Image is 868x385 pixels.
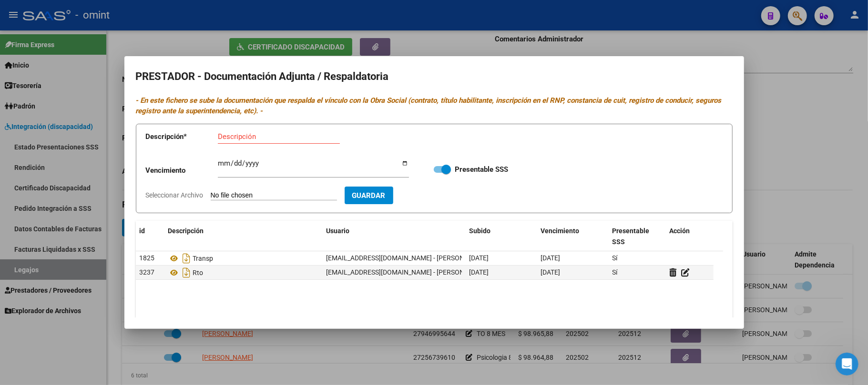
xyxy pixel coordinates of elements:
span: Transp [193,255,214,262]
button: Guardar [345,187,393,204]
strong: Presentable SSS [455,165,508,174]
i: Descargar documento [181,251,193,266]
span: Guardar [352,191,386,200]
p: Vencimiento [146,165,218,176]
iframe: Intercom live chat [836,353,858,375]
i: Descargar documento [181,265,193,280]
span: [DATE] [541,268,561,276]
datatable-header-cell: Subido [466,221,537,252]
datatable-header-cell: Acción [666,221,714,252]
span: [EMAIL_ADDRESS][DOMAIN_NAME] - [PERSON_NAME] [327,268,488,276]
span: Sí [613,254,618,262]
h2: PRESTADOR - Documentación Adjunta / Respaldatoria [136,68,733,86]
datatable-header-cell: Presentable SSS [609,221,666,252]
span: [DATE] [541,254,561,262]
span: Presentable SSS [613,227,650,246]
span: Acción [670,227,690,235]
span: id [140,227,145,235]
datatable-header-cell: Descripción [164,221,323,252]
span: [EMAIL_ADDRESS][DOMAIN_NAME] - [PERSON_NAME] [327,254,488,262]
datatable-header-cell: id [136,221,164,252]
p: Descripción [146,131,218,142]
span: Descripción [168,227,204,235]
span: [DATE] [470,268,489,276]
datatable-header-cell: Usuario [323,221,466,252]
span: Seleccionar Archivo [146,191,204,199]
span: Sí [613,268,618,276]
span: Rto [193,269,204,276]
span: 1825 [140,254,155,262]
span: Subido [470,227,491,235]
i: - En este fichero se sube la documentación que respalda el vínculo con la Obra Social (contrato, ... [136,96,722,116]
span: 3237 [140,268,155,276]
datatable-header-cell: Vencimiento [537,221,609,252]
span: Usuario [327,227,350,235]
span: [DATE] [470,254,489,262]
span: Vencimiento [541,227,580,235]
